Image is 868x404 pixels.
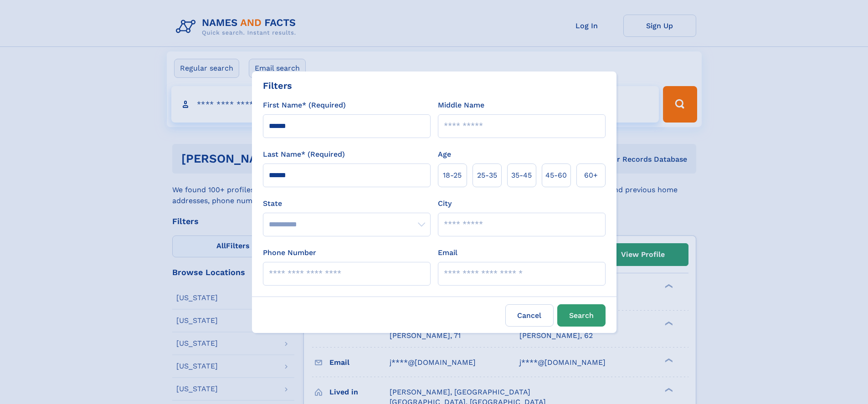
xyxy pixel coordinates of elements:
[545,170,567,181] span: 45‑60
[438,198,452,209] label: City
[263,247,316,258] label: Phone Number
[263,149,345,160] label: Last Name* (Required)
[584,170,598,181] span: 60+
[477,170,497,181] span: 25‑35
[263,198,431,209] label: State
[505,304,554,327] label: Cancel
[438,149,451,160] label: Age
[438,100,484,111] label: Middle Name
[511,170,532,181] span: 35‑45
[557,304,606,327] button: Search
[263,100,346,111] label: First Name* (Required)
[263,79,292,92] div: Filters
[443,170,462,181] span: 18‑25
[438,247,457,258] label: Email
